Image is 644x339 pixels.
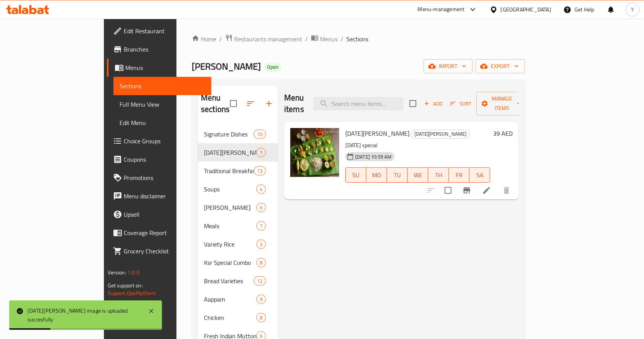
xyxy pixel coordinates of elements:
nav: breadcrumb [192,34,525,44]
span: 4 [257,186,265,193]
div: Bread Varieties12 [198,272,278,290]
li: / [219,34,222,44]
h6: 39 AED [493,128,513,139]
span: Select all sections [225,96,241,112]
button: Add [421,98,445,110]
span: Sections [346,34,368,44]
span: SA [472,170,487,181]
span: Soups [204,185,256,194]
span: FR [452,170,466,181]
div: Menu-management [418,5,465,14]
div: items [256,295,266,304]
span: Upsell [124,210,205,219]
span: [DATE][PERSON_NAME] [411,130,469,138]
input: search [313,97,403,110]
span: TH [431,170,446,181]
span: Variety Rice [204,240,256,249]
li: / [341,34,343,44]
span: 8 [257,314,265,321]
button: TU [387,167,408,183]
button: delete [497,181,516,200]
div: items [254,276,266,285]
span: Full Menu View [120,100,205,109]
span: 9 [257,296,265,303]
div: items [256,203,266,212]
span: Edit Restaurant [124,26,205,36]
span: 8 [257,259,265,266]
li: / [305,34,308,44]
a: Menus [107,58,212,77]
span: Promotions [124,173,205,182]
span: Manage items [482,94,521,113]
a: Coupons [107,150,212,169]
span: Select to update [440,182,456,198]
button: TH [428,167,449,183]
div: Aappam9 [198,290,278,308]
a: Edit menu item [482,186,491,195]
span: Chicken [204,313,256,322]
span: [PERSON_NAME] [204,203,256,212]
div: items [254,130,266,139]
div: Signature Dishes [204,130,254,139]
div: Onam Sadhya [204,148,256,157]
button: MO [366,167,387,183]
div: [DATE][PERSON_NAME] image is uploaded succesfully [28,307,141,324]
div: [PERSON_NAME]6 [198,198,278,217]
span: 6 [257,204,265,211]
div: items [256,313,266,322]
a: Edit Menu [113,114,212,132]
span: Bread Varieties [204,276,254,285]
span: Add item [421,98,445,110]
div: Ksr Special Combo8 [198,253,278,272]
a: Promotions [107,169,212,187]
span: MO [369,170,384,181]
div: [DATE][PERSON_NAME]1 [198,143,278,162]
a: Sections [113,77,212,95]
button: FR [449,167,469,183]
div: items [254,166,266,175]
span: Select section [405,96,421,112]
a: Menus [311,34,338,44]
span: SU [349,170,363,181]
a: Edit Restaurant [107,22,212,40]
span: [PERSON_NAME] [192,58,261,75]
a: Grocery Checklist [107,242,212,260]
span: Coupons [124,155,205,164]
button: import [424,59,472,73]
span: 3 [257,241,265,248]
span: Y [631,5,634,14]
span: Restaurants management [234,34,302,44]
a: Menu disclaimer [107,187,212,205]
div: Signature Dishes10 [198,125,278,143]
span: [DATE][PERSON_NAME] [345,128,409,139]
span: [DATE][PERSON_NAME] [204,148,256,157]
span: Open [264,64,282,70]
div: items [256,148,266,157]
span: export [482,62,519,71]
a: Full Menu View [113,95,212,114]
div: Chicken8 [198,308,278,327]
span: Ksr Special Combo [204,258,256,267]
div: Traditional Breakfast13 [198,162,278,180]
div: items [256,221,266,230]
span: 1.0.0 [128,268,139,277]
button: SA [469,167,490,183]
span: Sort sections [241,94,260,113]
span: Choice Groups [124,136,205,146]
button: WE [408,167,428,183]
span: 12 [254,277,265,285]
span: Coverage Report [124,228,205,237]
span: Menu disclaimer [124,191,205,201]
div: items [256,240,266,249]
span: Traditional Breakfast [204,166,254,175]
div: items [256,258,266,267]
span: 10 [254,131,265,138]
div: Open [264,63,282,72]
span: Aappam [204,295,256,304]
span: Meals [204,221,256,230]
span: Sections [120,81,205,91]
